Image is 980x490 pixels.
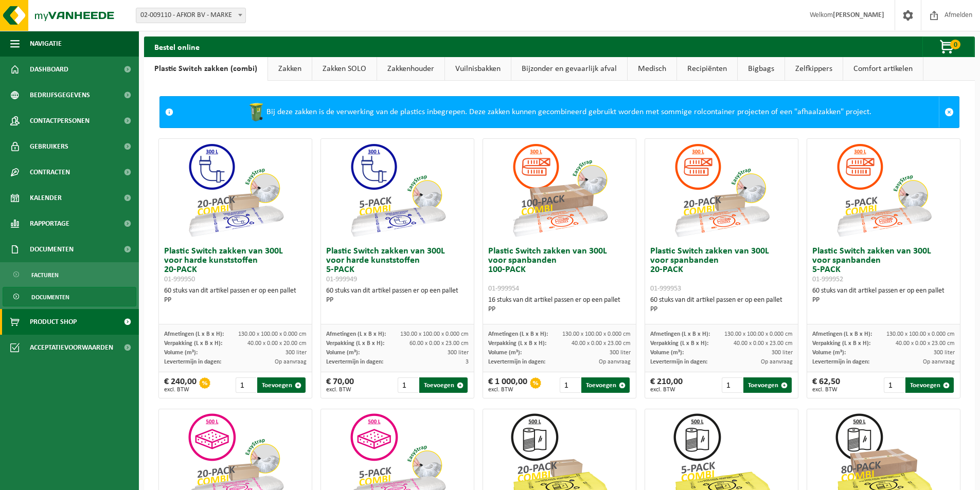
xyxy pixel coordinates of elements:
img: 01-999950 [184,139,287,242]
span: 01-999953 [650,285,681,293]
span: 40.00 x 0.00 x 23.00 cm [734,340,793,347]
div: 60 stuks van dit artikel passen er op een pallet [812,286,955,305]
span: 3 [466,359,469,365]
a: Documenten [3,287,136,306]
span: Volume (m³): [164,350,198,356]
img: 01-999952 [832,139,935,242]
span: Op aanvraag [923,359,955,365]
a: Zakken [268,57,312,81]
a: Bijzonder en gevaarlijk afval [511,57,627,81]
a: Comfort artikelen [843,57,923,81]
img: 01-999954 [508,139,611,242]
input: 1 [722,377,743,393]
div: 60 stuks van dit artikel passen er op een pallet [650,296,793,314]
div: PP [164,296,307,305]
span: Volume (m³): [650,350,684,356]
div: PP [326,296,469,305]
span: Product Shop [30,309,77,335]
button: Toevoegen [419,377,468,393]
span: Dashboard [30,57,68,82]
span: Afmetingen (L x B x H): [650,331,710,337]
img: 01-999949 [346,139,449,242]
span: Facturen [31,265,59,285]
img: 01-999953 [670,139,773,242]
div: Bij deze zakken is de verwerking van de plastics inbegrepen. Deze zakken kunnen gecombineerd gebr... [179,97,939,128]
span: 300 liter [610,350,631,356]
span: Levertermijn in dagen: [164,359,221,365]
span: 02-009110 - AFKOR BV - MARKE [136,8,245,23]
span: Verpakking (L x B x H): [812,340,870,347]
span: Afmetingen (L x B x H): [488,331,548,337]
a: Plastic Switch zakken (combi) [144,57,268,81]
span: Verpakking (L x B x H): [488,340,546,347]
a: Facturen [3,265,136,284]
span: 130.00 x 100.00 x 0.000 cm [238,331,307,337]
span: Verpakking (L x B x H): [650,340,708,347]
span: 300 liter [934,350,955,356]
span: Bedrijfsgegevens [30,82,90,108]
span: 02-009110 - AFKOR BV - MARKE [136,8,246,23]
span: 01-999949 [326,276,357,283]
div: € 70,00 [326,377,354,393]
span: Volume (m³): [326,350,360,356]
span: 300 liter [286,350,307,356]
span: Levertermijn in dagen: [488,359,545,365]
a: Zelfkippers [785,57,843,81]
span: excl. BTW [326,387,354,393]
div: PP [812,296,955,305]
input: 1 [398,377,419,393]
span: Documenten [30,237,74,262]
span: Verpakking (L x B x H): [326,340,384,347]
span: Documenten [31,287,69,307]
button: Toevoegen [905,377,954,393]
span: excl. BTW [650,387,683,393]
h3: Plastic Switch zakken van 300L voor harde kunststoffen 20-PACK [164,247,307,284]
span: excl. BTW [812,387,840,393]
span: Levertermijn in dagen: [650,359,707,365]
div: PP [650,305,793,314]
span: 40.00 x 0.00 x 23.00 cm [572,340,631,347]
a: Zakkenhouder [377,57,444,81]
span: Contactpersonen [30,108,90,134]
strong: [PERSON_NAME] [833,11,884,19]
div: 60 stuks van dit artikel passen er op een pallet [164,286,307,305]
span: 60.00 x 0.00 x 23.00 cm [409,340,469,347]
span: 01-999954 [488,285,519,293]
input: 1 [236,377,257,393]
a: Zakken SOLO [312,57,377,81]
div: 16 stuks van dit artikel passen er op een pallet [488,296,631,314]
span: Acceptatievoorwaarden [30,335,113,360]
span: Kalender [30,185,62,211]
span: 01-999950 [164,276,195,283]
span: 130.00 x 100.00 x 0.000 cm [562,331,631,337]
div: € 62,50 [812,377,840,393]
button: Toevoegen [257,377,306,393]
button: Toevoegen [581,377,630,393]
div: € 240,00 [164,377,197,393]
span: 01-999952 [812,276,843,283]
button: 0 [922,37,974,57]
h3: Plastic Switch zakken van 300L voor spanbanden 100-PACK [488,247,631,293]
span: excl. BTW [164,387,197,393]
a: Sluit melding [939,97,959,128]
span: Navigatie [30,31,62,57]
div: € 1 000,00 [488,377,527,393]
span: Levertermijn in dagen: [812,359,869,365]
h3: Plastic Switch zakken van 300L voor spanbanden 20-PACK [650,247,793,293]
span: Volume (m³): [488,350,522,356]
h3: Plastic Switch zakken van 300L voor harde kunststoffen 5-PACK [326,247,469,284]
span: Afmetingen (L x B x H): [164,331,224,337]
div: 60 stuks van dit artikel passen er op een pallet [326,286,469,305]
h3: Plastic Switch zakken van 300L voor spanbanden 5-PACK [812,247,955,284]
span: Levertermijn in dagen: [326,359,383,365]
span: Volume (m³): [812,350,846,356]
button: Toevoegen [743,377,792,393]
div: € 210,00 [650,377,683,393]
input: 1 [560,377,581,393]
span: Gebruikers [30,134,68,159]
a: Recipiënten [677,57,737,81]
span: 300 liter [772,350,793,356]
span: 300 liter [448,350,469,356]
span: 130.00 x 100.00 x 0.000 cm [724,331,793,337]
span: Op aanvraag [275,359,307,365]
